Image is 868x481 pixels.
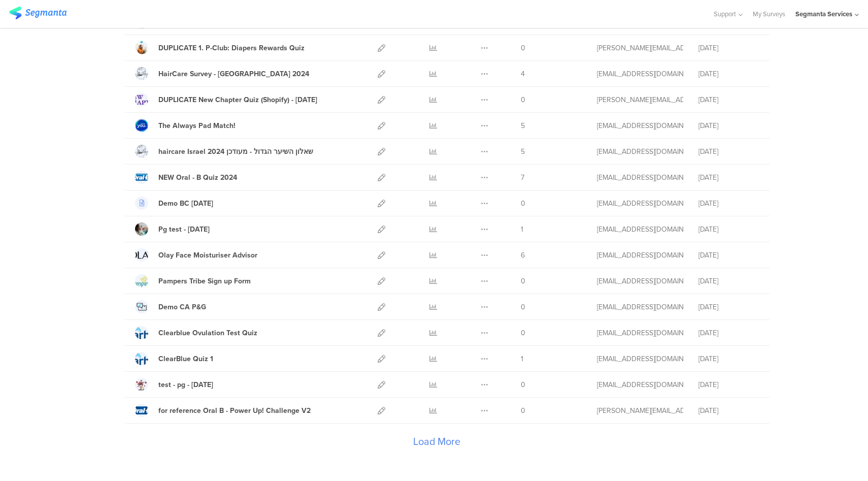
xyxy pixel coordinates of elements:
div: for reference Oral B - Power Up! Challenge V2 [158,405,311,416]
div: NEW Oral - B Quiz 2024 [158,172,237,183]
div: [DATE] [698,302,759,312]
a: DUPLICATE 1. P-Club: Diapers Rewards Quiz [135,41,305,54]
div: [DATE] [698,276,759,286]
div: haircare Israel 2024 שאלון השיער הגדול - מעודכן [158,146,313,157]
div: DUPLICATE 1. P-Club: Diapers Rewards Quiz [158,43,305,53]
span: 5 [521,120,525,131]
div: HairCare Survey - Israel 2024 [158,69,309,79]
span: 1 [521,224,523,235]
div: riel@segmanta.com [597,94,683,105]
span: 0 [521,405,525,416]
div: ClearBlue Quiz 1 [158,354,213,364]
div: Clearblue Ovulation Test Quiz [158,328,257,338]
span: 6 [521,250,525,261]
span: 0 [521,379,525,390]
a: Demo BC [DATE] [135,197,213,210]
div: Pampers Tribe Sign up Form [158,276,251,286]
div: shai@segmanta.com [597,198,683,209]
span: 7 [521,172,524,183]
a: ClearBlue Quiz 1 [135,352,213,365]
div: [DATE] [698,354,759,364]
span: 0 [521,94,525,105]
div: Demo CA P&G [158,302,206,312]
a: The Always Pad Match! [135,119,236,132]
div: eliran@segmanta.com [597,354,683,364]
img: segmanta logo [9,7,66,19]
div: eliran@segmanta.com [597,250,683,261]
span: 5 [521,146,525,157]
div: eliran@segmanta.com [597,120,683,131]
div: shai@segmanta.com [597,302,683,312]
a: for reference Oral B - Power Up! Challenge V2 [135,404,311,417]
a: test - pg - [DATE] [135,378,213,391]
div: [DATE] [698,146,759,157]
div: Demo BC Feb 21 [158,198,213,209]
div: [DATE] [698,120,759,131]
span: 0 [521,43,525,53]
div: [DATE] [698,405,759,416]
a: Pg test - [DATE] [135,222,210,236]
div: [DATE] [698,328,759,338]
div: The Always Pad Match! [158,120,236,131]
span: 0 [521,276,525,286]
div: eliran@segmanta.com [597,146,683,157]
a: haircare Israel 2024 שאלון השיער הגדול - מעודכן [135,145,313,158]
div: [DATE] [698,379,759,390]
div: eliran@segmanta.com [597,276,683,286]
div: [DATE] [698,224,759,235]
div: [DATE] [698,172,759,183]
div: DUPLICATE New Chapter Quiz (Shopify) - 5.14.24 [158,94,317,105]
span: 0 [521,328,525,338]
a: Olay Face Moisturiser Advisor [135,248,257,262]
a: Clearblue Ovulation Test Quiz [135,326,257,339]
div: Load More [124,424,749,464]
div: Olay Face Moisturiser Advisor [158,250,257,261]
div: Pg test - 9.1.24 [158,224,210,235]
a: DUPLICATE New Chapter Quiz (Shopify) - [DATE] [135,93,317,106]
div: Segmanta Services [795,9,852,19]
div: eliran@segmanta.com [597,69,683,79]
a: Demo CA P&G [135,300,206,313]
div: riel@segmanta.com [597,405,683,416]
div: riel@segmanta.com [597,43,683,53]
span: 4 [521,69,525,79]
div: [DATE] [698,198,759,209]
span: 0 [521,302,525,312]
div: eliran@segmanta.com [597,328,683,338]
span: 1 [521,354,523,364]
div: [DATE] [698,69,759,79]
div: eliran@segmanta.com [597,172,683,183]
div: [DATE] [698,250,759,261]
div: eliran@segmanta.com [597,379,683,390]
span: Support [714,9,736,19]
a: HairCare Survey - [GEOGRAPHIC_DATA] 2024 [135,67,309,80]
a: Pampers Tribe Sign up Form [135,274,251,287]
div: test - pg - 13.11.23 [158,379,213,390]
span: 0 [521,198,525,209]
div: eliran@segmanta.com [597,224,683,235]
div: [DATE] [698,43,759,53]
a: NEW Oral - B Quiz 2024 [135,171,237,184]
div: [DATE] [698,94,759,105]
